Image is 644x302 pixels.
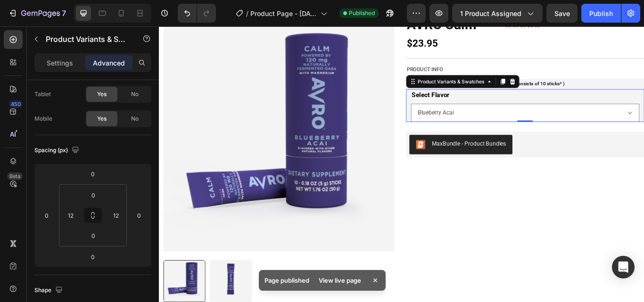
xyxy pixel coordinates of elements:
[159,26,644,302] iframe: To enrich screen reader interactions, please activate Accessibility in Grammarly extension settings
[132,208,146,222] input: 0
[4,4,70,23] button: 7
[288,9,566,32] div: $23.95
[9,100,23,108] div: 450
[7,172,23,180] div: Beta
[34,144,81,157] div: Spacing (px)
[452,4,543,23] button: 1 product assigned
[40,208,54,222] input: 0
[47,58,73,68] p: Settings
[250,8,317,18] span: Product Page - [DATE] 19:13:22
[589,8,613,18] div: Publish
[300,60,381,69] div: Product Variants & Swatches
[34,90,51,98] div: Tablet
[84,188,103,202] input: 0px
[299,132,311,144] img: CIbNuMK9p4ADEAE=.png
[294,73,340,87] legend: Select Flavor
[581,4,621,23] button: Publish
[131,114,139,123] span: No
[178,4,216,23] div: Undo/Redo
[264,276,309,285] p: Page published
[64,208,78,222] input: m
[131,90,139,98] span: No
[292,127,413,149] button: MaxBundle ‑ Product Bundles
[97,114,107,123] span: Yes
[97,90,107,98] span: Yes
[34,284,65,297] div: Shape
[460,8,521,18] span: 1 product assigned
[318,132,405,142] div: MaxBundle ‑ Product Bundles
[246,8,248,18] span: /
[62,8,66,19] p: 7
[109,208,123,222] input: m
[313,274,367,287] div: View live page
[83,250,102,264] input: 0
[84,229,103,243] input: 0px
[349,9,375,17] span: Published
[46,33,126,45] p: Product Variants & Swatches
[546,4,578,23] button: Save
[289,45,565,56] p: PRODUCT INFO
[554,9,570,17] span: Save
[83,167,102,181] input: 0
[93,58,125,68] p: Advanced
[289,62,565,73] p: SELECT FLAVOUR ( Please note that a single tube consists of 10 sticks* )
[34,114,52,123] div: Mobile
[612,256,635,278] div: Open Intercom Messenger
